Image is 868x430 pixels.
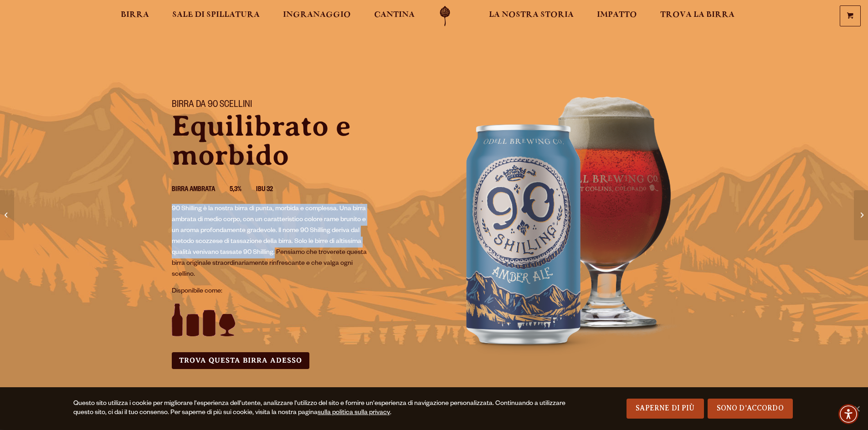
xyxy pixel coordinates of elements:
font: Birra da 90 scellini [172,100,252,111]
a: Trova questa birra adesso [172,352,309,369]
font: 90 Shilling è la nostra birra di punta, morbida e complessa. Una birra ambrata di medio corpo, co... [172,206,367,278]
font: Ingranaggio [283,11,351,18]
a: Impatto [591,6,643,26]
font: Trova la birra [660,11,734,18]
a: Birra [115,6,155,26]
font: . [390,410,391,417]
font: La nostra storia [489,11,574,18]
font: Saperne di più [636,404,694,412]
font: Disponibile come: [172,288,222,295]
font: Impatto [597,11,637,18]
a: sulla politica sulla privacy [318,410,390,417]
a: La nostra storia [483,6,580,26]
font: Sono d'accordo [717,404,784,412]
a: Sale di spillatura [166,6,266,26]
font: Sale di spillatura [172,11,260,18]
a: Sono d'accordo [708,399,793,419]
a: Ingranaggio [277,6,357,26]
a: Cantina [368,6,421,26]
font: Birra ambrata [172,187,215,194]
div: Accessibilità Menu [838,404,858,424]
font: IBU 32 [256,187,273,194]
font: Birra [121,11,149,18]
a: Casa Odell [428,6,462,26]
a: Trova la birra [654,6,740,26]
font: Equilibrato e morbido [172,110,351,172]
font: Trova questa birra adesso [179,356,302,364]
a: Saperne di più [627,399,704,419]
font: Questo sito utilizza i cookie per migliorare l'esperienza dell'utente, analizzare l'utilizzo del ... [73,400,565,417]
font: Cantina [374,11,415,18]
font: 5,3% [230,187,241,194]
